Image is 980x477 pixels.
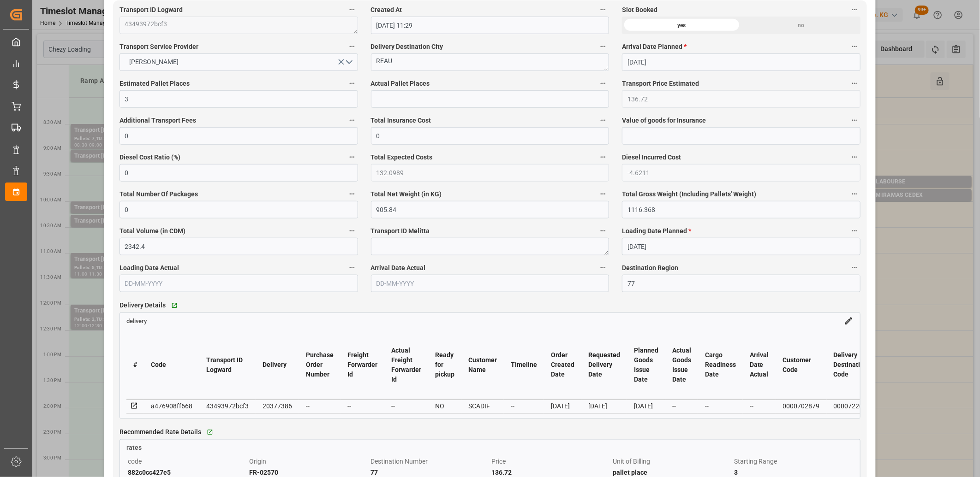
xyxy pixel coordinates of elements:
button: Actual Pallet Places [597,77,609,89]
button: Transport Service Provider [346,41,358,53]
span: Additional Transport Fees [120,116,196,125]
span: [PERSON_NAME] [125,57,183,67]
th: Customer Name [461,330,504,400]
span: delivery [126,318,147,324]
th: Delivery Destination Code [827,330,878,400]
span: Slot Booked [622,5,657,15]
span: Destination Region [622,263,678,273]
span: Delivery Destination City [371,42,443,52]
div: Starting Range [734,456,852,467]
span: Value of goods for Insurance [622,116,706,125]
button: Delivery Destination City [597,41,609,53]
th: Actual Freight Forwarder Id [384,330,428,400]
button: Total Insurance Cost [597,114,609,126]
span: Estimated Pallet Places [120,79,190,88]
a: rates [120,440,860,453]
span: Loading Date Actual [120,263,179,273]
button: Value of goods for Insurance [849,114,860,126]
div: [DATE] [551,400,574,412]
button: Arrival Date Actual [597,262,609,274]
th: Actual Goods Issue Date [665,330,698,400]
div: Unit of Billing [613,456,731,467]
span: rates [126,444,142,451]
a: delivery [126,317,147,324]
th: Ready for pickup [428,330,461,400]
th: Purchase Order Number [299,330,341,400]
input: DD-MM-YYYY [622,53,860,71]
th: # [126,330,144,400]
textarea: 43493972bcf3 [120,17,358,34]
div: a476908ff668 [151,400,192,412]
div: Price [492,456,610,467]
button: Estimated Pallet Places [346,77,358,89]
span: Total Number Of Packages [120,189,198,199]
div: 0000722645 [834,400,871,412]
button: Diesel Cost Ratio (%) [346,151,358,163]
span: Transport Price Estimated [622,79,699,88]
textarea: REAU [371,53,610,71]
span: Diesel Incurred Cost [622,153,681,162]
span: Diesel Cost Ratio (%) [120,153,180,162]
button: Total Net Weight (in KG) [597,188,609,200]
span: Total Insurance Cost [371,116,431,125]
span: Created At [371,5,402,15]
div: SCADIF [468,400,497,412]
div: Destination Number [370,456,489,467]
div: 43493972bcf3 [206,400,249,412]
input: DD-MM-YYYY [371,275,610,292]
span: Loading Date Planned [622,226,691,236]
button: Transport ID Logward [346,4,358,16]
button: open menu [120,53,358,71]
th: Order Created Date [544,330,581,400]
button: Total Volume (in CDM) [346,225,358,237]
div: [DATE] [588,400,620,412]
th: Cargo Readiness Date [698,330,743,400]
th: Planned Goods Issue Date [627,330,665,400]
div: Origin [249,456,367,467]
div: -- [672,400,691,412]
span: Arrival Date Actual [371,263,426,273]
button: Total Expected Costs [597,151,609,163]
span: Transport Service Provider [120,42,198,52]
button: Created At [597,4,609,16]
span: Delivery Details [120,300,166,310]
div: -- [391,400,421,412]
button: Arrival Date Planned * [849,41,860,53]
span: Total Gross Weight (Including Pallets' Weight) [622,189,756,199]
span: Transport ID Melitta [371,226,430,236]
th: Transport ID Logward [199,330,256,400]
button: Total Number Of Packages [346,188,358,200]
div: -- [750,400,769,412]
div: NO [435,400,454,412]
input: DD-MM-YYYY [622,238,860,255]
th: Timeline [504,330,544,400]
th: Requested Delivery Date [581,330,627,400]
button: Slot Booked [849,4,860,16]
th: Code [144,330,199,400]
button: Destination Region [849,262,860,274]
div: 0000702879 [783,400,820,412]
div: code [128,456,246,467]
input: DD-MM-YYYY [120,275,358,292]
button: Diesel Incurred Cost [849,151,860,163]
button: Additional Transport Fees [346,114,358,126]
div: no [741,17,860,34]
div: -- [347,400,377,412]
span: Total Net Weight (in KG) [371,189,442,199]
div: 20377386 [263,400,292,412]
button: Transport Price Estimated [849,77,860,89]
button: Loading Date Actual [346,262,358,274]
div: -- [705,400,736,412]
button: Transport ID Melitta [597,225,609,237]
span: Arrival Date Planned [622,42,687,52]
span: Actual Pallet Places [371,79,430,88]
th: Customer Code [776,330,827,400]
input: DD-MM-YYYY HH:MM [371,17,610,34]
th: Freight Forwarder Id [341,330,384,400]
div: -- [306,400,334,412]
th: Delivery [256,330,299,400]
span: Transport ID Logward [120,5,183,15]
button: Loading Date Planned * [849,225,860,237]
button: Total Gross Weight (Including Pallets' Weight) [849,188,860,200]
span: Recommended Rate Details [120,427,201,437]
